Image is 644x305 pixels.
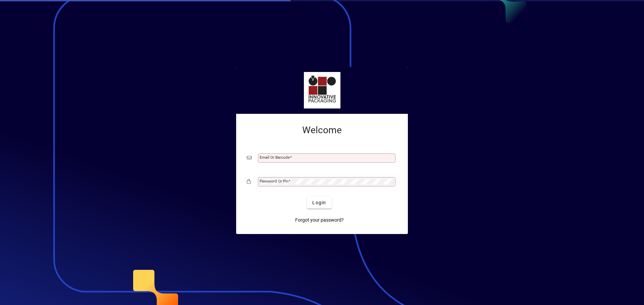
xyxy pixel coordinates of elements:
span: Forgot your password? [295,217,344,224]
mat-label: Email or Barcode [260,155,290,160]
button: Login [307,197,331,209]
span: Login [312,199,326,206]
a: Forgot your password? [292,214,346,226]
h2: Welcome [247,125,397,136]
mat-label: Password or Pin [260,179,288,183]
